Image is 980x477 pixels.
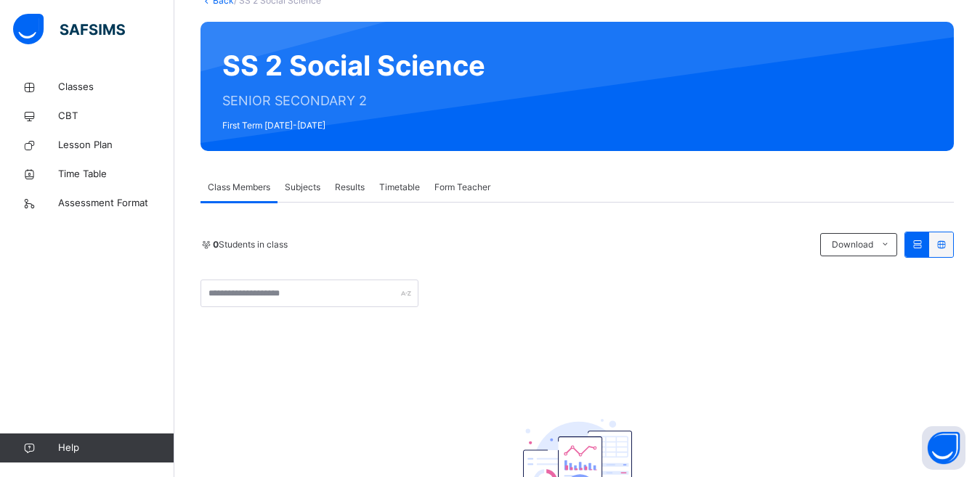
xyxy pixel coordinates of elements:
span: Help [58,441,174,455]
span: Timetable [379,181,420,194]
img: safsims [13,14,125,44]
span: Class Members [208,181,270,194]
span: Results [335,181,365,194]
span: Form Teacher [434,181,490,194]
span: Subjects [285,181,320,194]
span: Download [832,238,873,251]
span: Time Table [58,167,174,182]
span: Classes [58,80,174,94]
button: Open asap [922,426,965,470]
span: Lesson Plan [58,138,174,152]
span: CBT [58,109,174,123]
span: Students in class [213,238,288,251]
span: First Term [DATE]-[DATE] [222,119,485,132]
span: Assessment Format [58,196,174,211]
b: 0 [213,239,219,250]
